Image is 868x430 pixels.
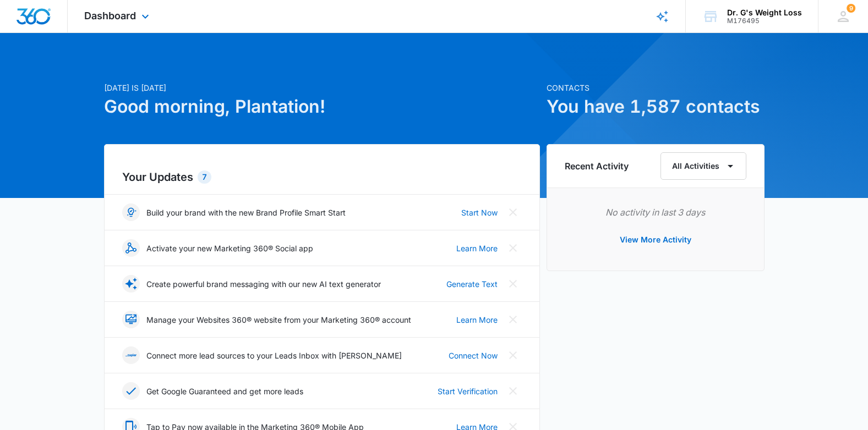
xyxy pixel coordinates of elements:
a: Generate Text [446,278,498,290]
p: No activity in last 3 days [565,206,746,219]
a: Learn More [456,314,498,326]
p: [DATE] is [DATE] [104,82,540,93]
button: Close [504,346,522,364]
p: Contacts [547,82,765,93]
button: Close [504,275,522,293]
p: Connect more lead sources to your Leads Inbox with [PERSON_NAME] [146,350,402,361]
p: Activate your new Marketing 360® Social app [146,242,313,254]
div: 7 [198,170,211,184]
div: account id [727,17,802,25]
div: account name [727,8,802,17]
h1: Good morning, Plantation! [104,93,540,120]
p: Create powerful brand messaging with our new AI text generator [146,278,381,290]
span: Dashboard [84,10,136,21]
h2: Your Updates [122,169,522,185]
a: Start Verification [438,385,498,397]
button: View More Activity [609,227,702,253]
span: 9 [847,4,855,13]
a: Start Now [461,207,498,218]
h1: You have 1,587 contacts [547,93,765,120]
p: Get Google Guaranteed and get more leads [146,385,303,397]
h6: Recent Activity [565,159,629,173]
button: Close [504,239,522,257]
p: Manage your Websites 360® website from your Marketing 360® account [146,314,411,326]
div: notifications count [847,4,855,13]
button: Close [504,382,522,400]
button: Close [504,311,522,328]
button: Close [504,203,522,221]
a: Learn More [456,242,498,254]
a: Connect Now [449,350,498,361]
p: Build your brand with the new Brand Profile Smart Start [146,207,346,218]
button: All Activities [660,152,746,180]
